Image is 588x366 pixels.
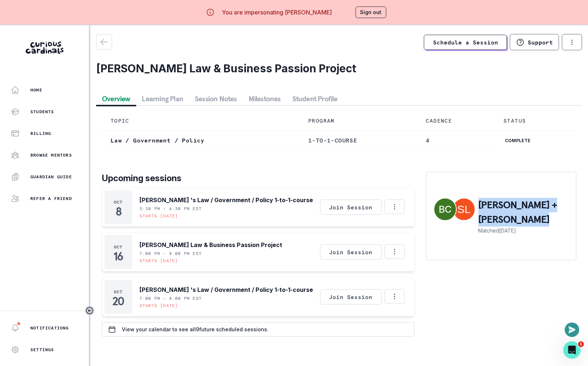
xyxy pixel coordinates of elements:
button: Toggle sidebar [85,306,94,315]
button: Support [510,34,559,50]
td: 4 [417,131,495,150]
p: You are impersonating [PERSON_NAME] [222,8,332,17]
td: 1-to-1-course [300,131,417,150]
td: TOPIC [102,111,300,131]
p: 7:00 PM - 8:00 PM EDT [140,251,202,256]
button: Join Session [320,244,382,260]
p: 16 [113,253,123,260]
p: 5:30 PM - 6:30 PM EDT [140,206,202,212]
p: [PERSON_NAME] 's Law / Government / Policy 1-to-1-course [140,196,313,204]
p: 7:00 PM - 8:00 PM EDT [140,295,202,301]
p: Billing [30,131,51,136]
p: [PERSON_NAME] + [PERSON_NAME] [478,198,569,227]
p: Oct [114,244,123,250]
p: Guardian Guide [30,174,72,180]
button: Learning Plan [136,92,189,105]
img: Curious Cardinals Logo [26,42,64,54]
button: Options [385,200,405,214]
button: Join Session [320,200,382,215]
td: PROGRAM [300,111,417,131]
p: Support [528,39,553,46]
p: Matched [DATE] [478,227,569,234]
button: Session Notes [189,92,243,105]
p: Oct [114,199,123,205]
button: Student Profile [287,92,343,105]
button: Overview [96,92,136,105]
button: Open or close messaging widget [565,323,579,337]
p: Settings [30,347,54,353]
td: CADENCE [417,111,495,131]
h2: [PERSON_NAME] Law & Business Passion Project [96,62,582,75]
button: Options [385,244,405,259]
p: Browse Mentors [30,152,72,158]
td: STATUS [495,111,576,131]
p: Starts [DATE] [140,213,178,219]
button: Sign out [356,7,386,18]
button: Milestones [243,92,287,105]
td: Law / Government / Policy [102,131,300,150]
p: View your calendar to see all 9 future scheduled sessions. [122,327,269,332]
button: Options [385,289,405,304]
p: 8 [116,208,121,215]
img: Samson Leibovich [453,199,475,220]
p: Notifications [30,325,69,331]
p: Oct [114,289,123,295]
div: Bryson Chang [439,205,451,214]
p: Students [30,109,54,115]
button: options [562,34,582,50]
span: complete [503,137,532,144]
span: 1 [578,341,584,347]
p: Starts [DATE] [140,303,178,308]
iframe: Intercom live chat [563,341,581,359]
a: Schedule a Session [424,35,507,50]
p: [PERSON_NAME] 's Law / Government / Policy 1-to-1-course [140,285,313,294]
button: Join Session [320,289,382,305]
p: 20 [112,298,124,305]
p: Upcoming sessions [102,172,415,185]
p: Refer a friend [30,196,72,201]
p: Starts [DATE] [140,258,178,264]
p: Home [30,87,42,93]
p: [PERSON_NAME] Law & Business Passion Project [140,241,282,249]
